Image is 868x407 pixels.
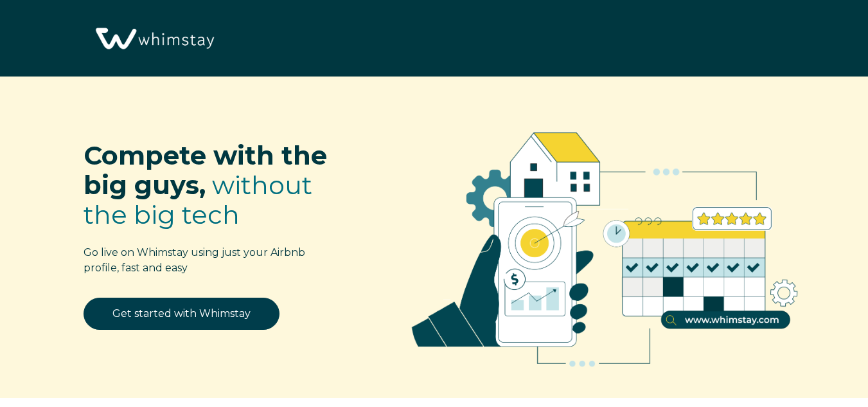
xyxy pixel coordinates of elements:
[84,169,312,230] span: without the big tech
[84,298,279,330] a: Get started with Whimstay
[84,140,327,201] span: Compete with the big guys,
[90,6,218,72] img: Whimstay Logo-02 1
[380,96,829,390] img: RBO Ilustrations-02
[84,246,305,274] span: Go live on Whimstay using just your Airbnb profile, fast and easy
